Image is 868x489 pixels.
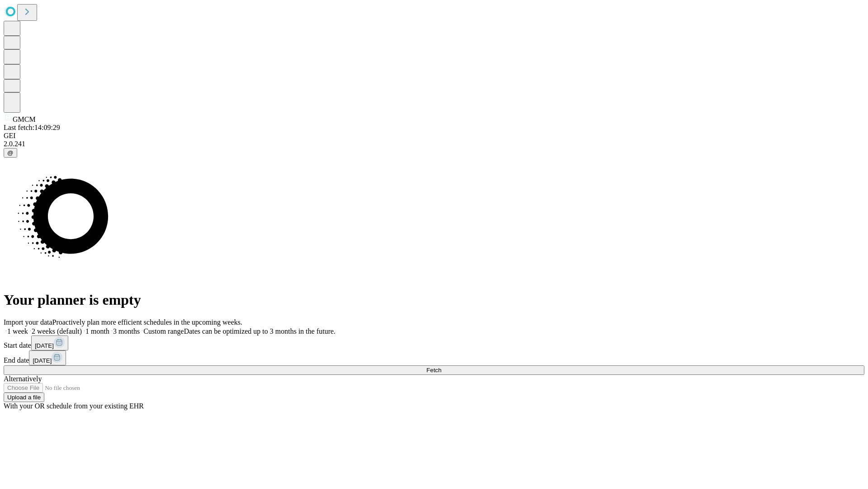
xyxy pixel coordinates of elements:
[4,402,144,410] span: With your OR schedule from your existing EHR
[35,342,54,349] span: [DATE]
[426,367,441,374] span: Fetch
[85,327,109,335] span: 1 month
[4,132,864,140] div: GEI
[32,327,82,335] span: 2 weeks (default)
[4,318,52,326] span: Import your data
[13,115,36,123] span: GMCM
[52,318,242,326] span: Proactively plan more efficient schedules in the upcoming weeks.
[7,149,14,156] span: @
[113,327,140,335] span: 3 months
[4,140,864,148] div: 2.0.241
[4,365,864,375] button: Fetch
[4,375,42,383] span: Alternatively
[4,124,60,131] span: Last fetch: 14:09:29
[4,292,864,308] h1: Your planner is empty
[29,350,66,365] button: [DATE]
[4,393,44,402] button: Upload a file
[4,350,864,365] div: End date
[4,336,864,350] div: Start date
[184,327,335,335] span: Dates can be optimized up to 3 months in the future.
[143,327,184,335] span: Custom range
[33,357,52,364] span: [DATE]
[7,327,28,335] span: 1 week
[4,148,17,158] button: @
[31,336,68,350] button: [DATE]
